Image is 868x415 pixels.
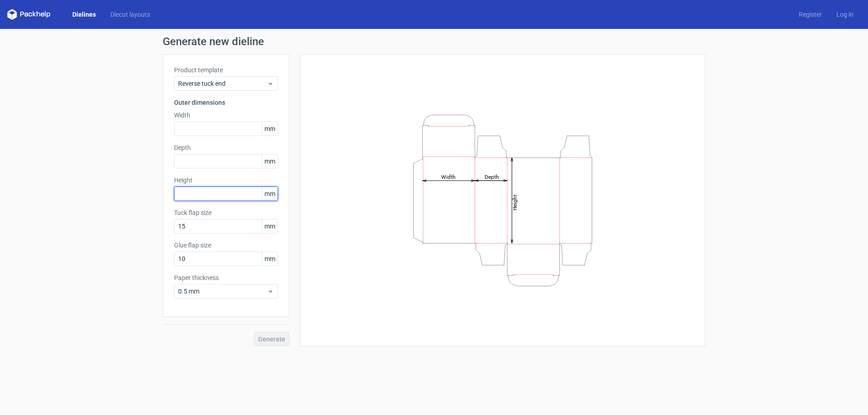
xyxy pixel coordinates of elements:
[178,287,267,296] span: 0.5 mm
[485,173,499,180] tspan: Depth
[174,241,278,250] label: Glue flap size
[792,10,829,19] a: Register
[262,122,278,135] span: mm
[65,10,103,19] a: Dielines
[829,10,861,19] a: Log in
[174,65,278,75] label: Product template
[174,273,278,282] label: Paper thickness
[262,154,278,168] span: mm
[262,219,278,233] span: mm
[174,176,278,185] label: Height
[163,36,705,47] h1: Generate new dieline
[174,208,278,217] label: Tuck flap size
[174,98,278,107] h3: Outer dimensions
[103,10,157,19] a: Diecut layouts
[174,111,278,120] label: Width
[262,252,278,266] span: mm
[441,173,456,180] tspan: Width
[262,187,278,201] span: mm
[512,194,518,210] tspan: Height
[178,79,267,88] span: Reverse tuck end
[174,143,278,152] label: Depth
